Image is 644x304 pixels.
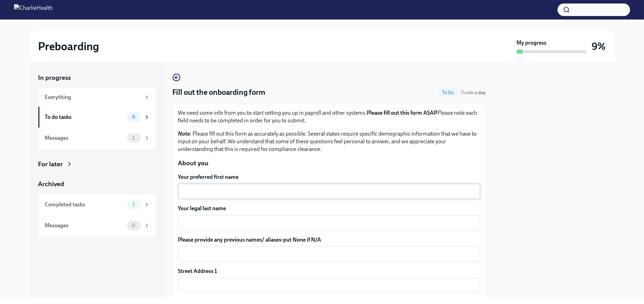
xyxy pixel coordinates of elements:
[178,130,480,153] p: : Please fill out this form as accurately as possible. Several states require specific demographi...
[38,180,156,189] a: Archived
[14,4,53,15] img: CharlieHealth
[38,128,156,149] a: Messages1
[178,173,480,181] label: Your preferred first name
[178,205,480,212] label: Your legal last name
[128,135,139,140] span: 1
[461,90,486,96] span: Due
[178,236,480,244] label: Please provide any previous names/ aliases-put None if N/A
[45,134,124,142] div: Messages
[38,194,156,215] a: Completed tasks1
[38,107,156,128] a: To do tasks8
[38,160,156,169] a: For later
[178,109,480,124] p: We need some info from you to start setting you up in payroll and other systems. Please note each...
[470,90,486,96] strong: in a day
[45,113,124,121] div: To do tasks
[45,222,124,229] div: Messages
[178,159,480,168] p: About you
[38,39,99,53] h2: Preboarding
[45,93,141,101] div: Everything
[592,40,606,53] h3: 9%
[438,90,458,95] span: To Do
[367,109,438,116] strong: Please fill out this form ASAP
[45,201,124,208] div: Completed tasks
[517,39,547,47] strong: My progress
[128,202,139,207] span: 1
[128,114,139,120] span: 8
[38,73,156,82] a: In progress
[38,215,156,236] a: Messages0
[461,89,486,96] span: September 13th, 2025 08:00
[128,223,139,228] span: 0
[178,267,217,275] label: Street Address 1
[178,130,190,137] strong: Note
[172,87,266,98] h4: Fill out the onboarding form
[38,160,63,169] div: For later
[38,88,156,107] a: Everything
